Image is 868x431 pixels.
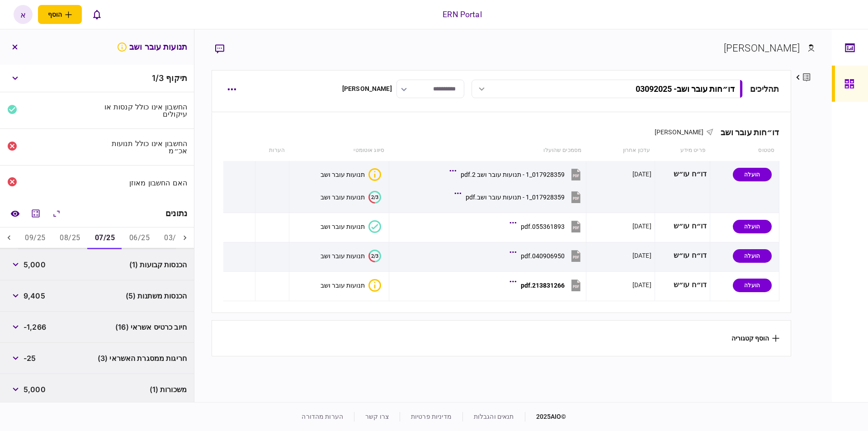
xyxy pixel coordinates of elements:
span: 5,000 [24,384,46,395]
button: דו״חות עובר ושב- 03092025 [472,80,743,98]
span: הכנסות קבועות (1) [129,259,187,270]
span: [PERSON_NAME] [655,128,704,136]
th: הערות [255,140,289,161]
div: 040906950.pdf [521,252,565,260]
div: ERN Portal [443,9,481,20]
button: תנועות עובר ושב [321,220,381,233]
button: 08/25 [52,227,87,249]
button: א [14,5,33,24]
a: הערות מהדורה [302,413,343,420]
div: הועלה [733,249,772,263]
div: דו״חות עובר ושב [713,128,779,137]
h3: תנועות עובר ושב [117,42,187,52]
a: השוואה למסמך [7,205,23,222]
th: פריט מידע [655,140,710,161]
button: איכות לא מספקתתנועות עובר ושב [321,168,381,181]
div: איכות לא מספקת [368,279,381,292]
div: האם החשבון מאוזן [101,179,188,186]
div: דו״חות עובר ושב - 03092025 [636,84,735,94]
button: איכות לא מספקתתנועות עובר ושב [321,279,381,292]
div: תהליכים [750,83,779,95]
button: 040906950.pdf [512,246,583,266]
div: © 2025 AIO [525,412,566,422]
text: 2/3 [371,253,378,259]
span: 5,000 [24,259,46,270]
button: 2/3תנועות עובר ושב [321,250,381,262]
button: 07/25 [88,227,122,249]
div: הועלה [733,220,772,233]
div: החשבון אינו כולל קנסות או עיקולים [101,103,188,118]
span: 1 / 3 [152,73,164,83]
div: איכות לא מספקת [368,168,381,181]
th: עדכון אחרון [586,140,655,161]
div: תנועות עובר ושב [321,282,365,289]
div: תנועות עובר ושב [321,223,365,230]
span: משכורות (1) [150,384,187,395]
div: [PERSON_NAME] [342,84,392,94]
button: 017928359_1 - תנועות עובר ושב 2.pdf [452,164,583,185]
button: 213831266.pdf [512,275,583,295]
div: 017928359_1 - תנועות עובר ושב.pdf [466,194,565,201]
button: מחשבון [28,205,44,222]
div: דו״ח עו״ש [658,164,707,185]
a: תנאים והגבלות [474,413,514,420]
button: 055361893.pdf [512,216,583,237]
div: 213831266.pdf [521,282,565,289]
button: הרחב\כווץ הכל [48,205,65,222]
button: 06/25 [122,227,157,249]
button: 017928359_1 - תנועות עובר ושב.pdf [457,187,583,207]
th: סיווג אוטומטי [289,140,389,161]
div: נתונים [165,209,187,218]
div: תנועות עובר ושב [321,171,365,178]
div: 017928359_1 - תנועות עובר ושב 2.pdf [461,171,565,178]
th: סטטוס [710,140,779,161]
span: 9,405 [24,290,45,301]
span: -25 [24,353,36,364]
div: תנועות עובר ושב [321,252,365,260]
button: 2/3תנועות עובר ושב [321,191,381,204]
button: 09/25 [18,227,52,249]
svg: איכות לא מספקת [117,42,127,52]
a: צרו קשר [365,413,389,420]
div: הועלה [733,168,772,181]
div: דו״ח עו״ש [658,216,707,237]
button: פתח תפריט להוספת לקוח [38,5,82,24]
div: הועלה [733,279,772,292]
th: מסמכים שהועלו [389,140,586,161]
span: חריגות ממסגרת האשראי (3) [98,353,187,364]
button: פתח רשימת התראות [87,5,106,24]
div: החשבון אינו כולל תנועות אכ״מ [101,140,188,154]
div: [DATE] [632,170,651,179]
button: הוסף קטגוריה [731,335,779,342]
div: דו״ח עו״ש [658,246,707,266]
div: [DATE] [632,280,651,289]
span: תיקוף [166,73,187,83]
span: -1,266 [24,322,46,332]
text: 2/3 [371,194,378,200]
button: 03/25 [157,227,192,249]
a: מדיניות פרטיות [411,413,452,420]
span: הכנסות משתנות (5) [126,290,187,301]
div: תנועות עובר ושב [321,194,365,201]
div: 055361893.pdf [521,223,565,230]
div: [DATE] [632,222,651,231]
span: חיוב כרטיס אשראי (16) [115,322,187,332]
div: [PERSON_NAME] [724,41,800,56]
div: דו״ח עו״ש [658,275,707,295]
div: [DATE] [632,251,651,260]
